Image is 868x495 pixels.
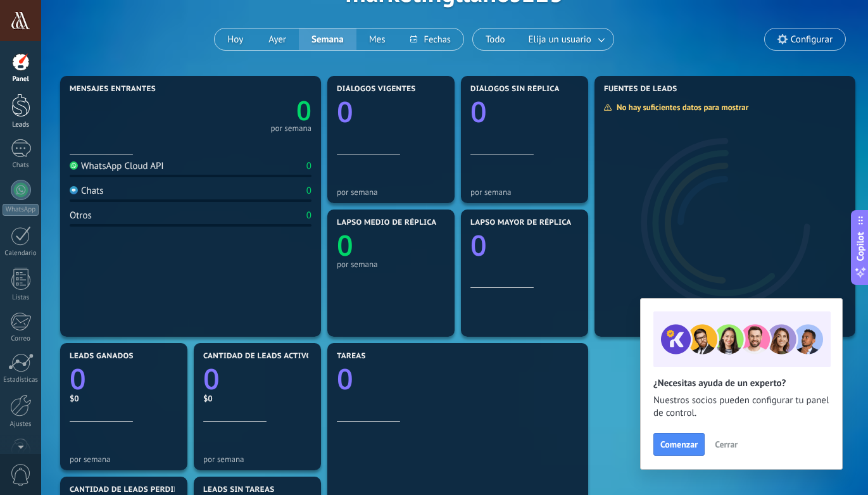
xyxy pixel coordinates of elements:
[70,185,104,197] div: Chats
[3,161,39,170] div: Chats
[203,352,317,361] span: Cantidad de leads activos
[470,218,571,227] span: Lapso mayor de réplica
[270,125,311,132] div: por semana
[70,85,156,94] span: Mensajes entrantes
[470,92,487,131] text: 0
[191,92,311,128] a: 0
[70,393,178,404] div: $0
[70,486,190,494] span: Cantidad de leads perdidos
[203,360,311,398] a: 0
[3,420,39,429] div: Ajustes
[70,360,178,398] a: 0
[70,360,86,398] text: 0
[398,28,463,50] button: Fechas
[791,34,833,45] span: Configurar
[203,360,220,398] text: 0
[337,218,437,227] span: Lapso medio de réplica
[306,210,311,222] div: 0
[3,121,39,129] div: Leads
[337,352,366,361] span: Tareas
[709,435,743,454] button: Cerrar
[470,226,487,265] text: 0
[604,85,677,94] span: Fuentes de leads
[653,433,705,456] button: Comenzar
[256,28,299,50] button: Ayer
[70,352,134,361] span: Leads ganados
[203,393,311,404] div: $0
[70,186,78,194] img: Chats
[306,185,311,197] div: 0
[3,335,39,343] div: Correo
[470,85,560,94] span: Diálogos sin réplica
[526,31,594,48] span: Elija un usuario
[653,394,829,420] span: Nuestros socios pueden configurar tu panel de control.
[854,232,867,261] span: Copilot
[473,28,518,50] button: Todo
[3,294,39,302] div: Listas
[70,161,78,170] img: WhatsApp Cloud API
[653,377,829,389] h2: ¿Necesitas ayuda de un experto?
[306,160,311,172] div: 0
[3,376,39,384] div: Estadísticas
[470,187,579,197] div: por semana
[70,210,92,222] div: Otros
[356,28,398,50] button: Mes
[337,187,445,197] div: por semana
[518,28,613,50] button: Elija un usuario
[215,28,256,50] button: Hoy
[603,102,757,113] div: No hay suficientes datos para mostrar
[203,454,311,464] div: por semana
[337,85,416,94] span: Diálogos vigentes
[3,75,39,84] div: Panel
[660,440,698,449] span: Comenzar
[3,249,39,258] div: Calendario
[337,92,353,131] text: 0
[70,160,164,172] div: WhatsApp Cloud API
[203,486,274,494] span: Leads sin tareas
[296,92,311,128] text: 0
[299,28,356,50] button: Semana
[337,226,353,265] text: 0
[715,440,738,449] span: Cerrar
[3,204,39,216] div: WhatsApp
[337,360,353,398] text: 0
[337,360,579,398] a: 0
[337,260,445,269] div: por semana
[70,454,178,464] div: por semana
